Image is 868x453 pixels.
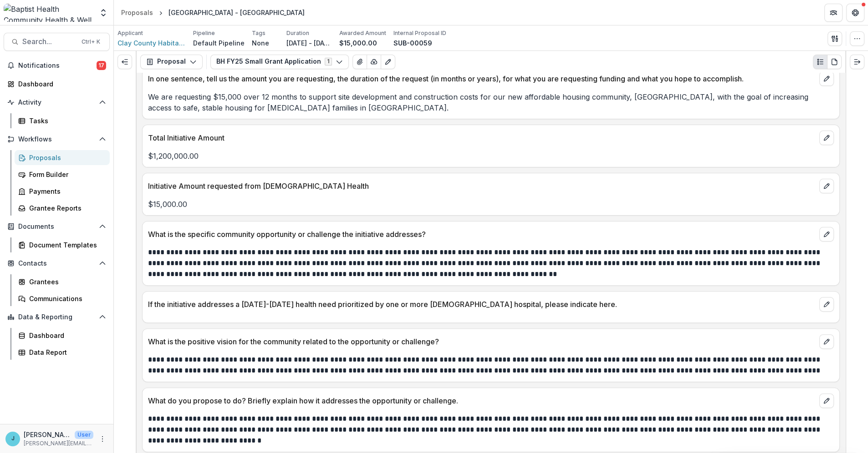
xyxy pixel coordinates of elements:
[24,430,71,439] p: [PERSON_NAME]
[819,227,834,242] button: edit
[15,201,110,216] a: Grantee Reports
[4,95,110,110] button: Open Activity
[168,8,305,17] div: [GEOGRAPHIC_DATA] - [GEOGRAPHIC_DATA]
[393,38,432,48] p: SUB-00059
[148,336,816,347] p: What is the positive vision for the community related to the opportunity or challenge?
[252,29,266,37] p: Tags
[15,184,110,199] a: Payments
[121,8,153,17] div: Proposals
[819,71,834,86] button: edit
[819,334,834,349] button: edit
[4,256,110,271] button: Open Contacts
[97,433,108,444] button: More
[18,62,97,70] span: Notifications
[15,237,110,252] a: Document Templates
[193,29,215,37] p: Pipeline
[4,219,110,234] button: Open Documents
[29,203,102,213] div: Grantee Reports
[29,277,102,287] div: Grantees
[24,439,93,448] p: [PERSON_NAME][EMAIL_ADDRESS][PERSON_NAME][DOMAIN_NAME]
[148,181,816,191] p: Initiative Amount requested from [DEMOGRAPHIC_DATA] Health
[117,38,186,48] a: Clay County Habitat For Humanity Inc
[286,38,332,48] p: [DATE] - [DATE]
[148,199,834,210] p: $15,000.00
[4,33,110,51] button: Search...
[18,79,102,89] div: Dashboard
[29,153,102,162] div: Proposals
[15,150,110,165] a: Proposals
[15,274,110,289] a: Grantees
[252,38,269,48] p: None
[29,347,102,357] div: Data Report
[29,240,102,250] div: Document Templates
[148,132,816,143] p: Total Initiative Amount
[148,151,834,161] p: $1,200,000.00
[4,132,110,146] button: Open Workflows
[819,297,834,312] button: edit
[15,113,110,128] a: Tasks
[75,431,93,439] p: User
[148,91,834,113] p: We are requesting $15,000 over 12 months to support site development and construction costs for o...
[4,310,110,324] button: Open Data & Reporting
[29,170,102,179] div: Form Builder
[393,29,446,37] p: Internal Proposal ID
[117,29,143,37] p: Applicant
[11,436,15,442] div: Jennifer
[15,328,110,343] a: Dashboard
[18,260,95,267] span: Contacts
[117,6,157,19] a: Proposals
[117,55,132,69] button: Expand left
[148,229,816,240] p: What is the specific community opportunity or challenge the initiative addresses?
[819,179,834,193] button: edit
[813,55,827,69] button: Plaintext view
[352,55,367,69] button: View Attached Files
[18,313,95,321] span: Data & Reporting
[339,29,386,37] p: Awarded Amount
[193,38,245,48] p: Default Pipeline
[339,38,377,48] p: $15,000.00
[148,299,816,310] p: If the initiative addresses a [DATE]-[DATE] health need prioritized by one or more [DEMOGRAPHIC_D...
[15,345,110,360] a: Data Report
[148,395,816,406] p: What do you propose to do? Briefly explain how it addresses the opportunity or challenge.
[117,6,308,19] nav: breadcrumb
[18,136,95,143] span: Workflows
[846,4,864,22] button: Get Help
[22,37,76,46] span: Search...
[4,4,93,22] img: Baptist Health Community Health & Well Being logo
[97,4,110,22] button: Open entity switcher
[80,37,102,47] div: Ctrl + K
[140,55,203,69] button: Proposal
[4,58,110,73] button: Notifications17
[15,291,110,306] a: Communications
[824,4,842,22] button: Partners
[286,29,309,37] p: Duration
[29,116,102,126] div: Tasks
[29,294,102,303] div: Communications
[827,55,842,69] button: PDF view
[819,393,834,408] button: edit
[4,76,110,91] a: Dashboard
[381,55,395,69] button: Edit as form
[18,99,95,106] span: Activity
[18,223,95,231] span: Documents
[29,331,102,340] div: Dashboard
[210,55,349,69] button: BH FY25 Small Grant Application1
[850,55,864,69] button: Expand right
[148,73,816,84] p: In one sentence, tell us the amount you are requesting, the duration of the request (in months or...
[819,131,834,145] button: edit
[29,186,102,196] div: Payments
[15,167,110,182] a: Form Builder
[97,61,106,70] span: 17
